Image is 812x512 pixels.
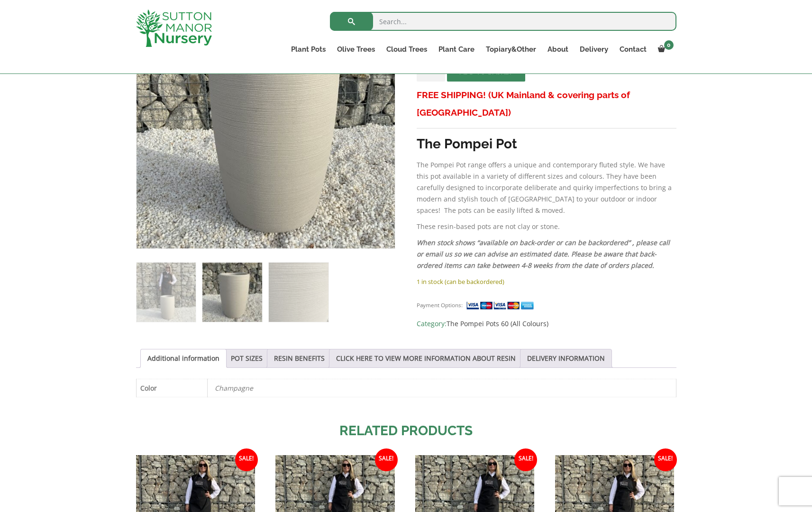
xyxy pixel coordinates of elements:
[514,448,537,471] span: Sale!
[417,302,463,309] small: Payment Options:
[331,43,381,56] a: Olive Trees
[274,349,325,367] a: RESIN BENEFITS
[433,43,480,56] a: Plant Care
[542,43,574,56] a: About
[215,379,669,397] p: Champagne
[330,12,676,31] input: Search...
[137,263,196,322] img: The Pompei Pot 60 Colour Champagne
[231,349,263,367] a: POT SIZES
[269,263,328,322] img: The Pompei Pot 60 Colour Champagne - Image 3
[417,136,517,152] strong: The Pompei Pot
[417,238,670,270] em: When stock shows “available on back-order or can be backordered” , please call or email us so we ...
[417,221,676,232] p: These resin-based pots are not clay or stone.
[447,319,548,328] a: The Pompei Pots 60 (All Colours)
[417,86,676,121] h3: FREE SHIPPING! (UK Mainland & covering parts of [GEOGRAPHIC_DATA])
[202,263,262,322] img: The Pompei Pot 60 Colour Champagne - Image 2
[136,9,212,47] img: logo
[664,40,674,50] span: 0
[417,276,676,287] p: 1 in stock (can be backordered)
[527,349,605,367] a: DELIVERY INFORMATION
[285,43,331,56] a: Plant Pots
[235,448,258,471] span: Sale!
[466,301,537,311] img: payment supported
[136,379,676,397] table: Product Details
[136,421,676,441] h2: Related products
[147,349,219,367] a: Additional information
[417,159,676,216] p: The Pompei Pot range offers a unique and contemporary fluted style. We have this pot available in...
[654,448,677,471] span: Sale!
[614,43,652,56] a: Contact
[375,448,398,471] span: Sale!
[480,43,542,56] a: Topiary&Other
[381,43,433,56] a: Cloud Trees
[336,349,516,367] a: CLICK HERE TO VIEW MORE INFORMATION ABOUT RESIN
[136,379,207,397] th: Color
[417,318,676,329] span: Category:
[574,43,614,56] a: Delivery
[652,43,676,56] a: 0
